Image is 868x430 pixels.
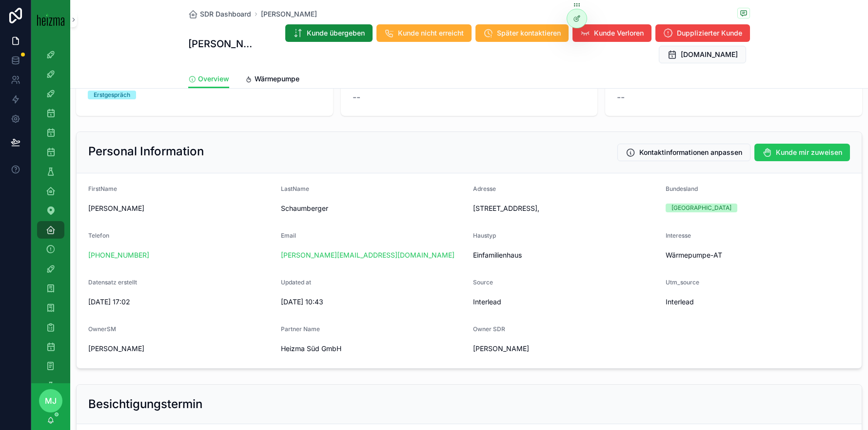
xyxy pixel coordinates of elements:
[473,297,658,307] span: Interlead
[594,28,644,38] span: Kunde Verloren
[473,325,505,333] span: Owner SDR
[88,144,204,159] h2: Personal Information
[281,250,454,260] a: [PERSON_NAME][EMAIL_ADDRESS][DOMAIN_NAME]
[677,28,742,38] span: Dupplizierter Kunde
[655,24,750,42] button: Dupplizierter Kunde
[666,232,691,239] span: Interesse
[307,28,365,38] span: Kunde übergeben
[45,395,57,407] span: MJ
[398,28,464,38] span: Kunde nicht erreicht
[188,9,251,19] a: SDR Dashboard
[671,204,731,212] div: [GEOGRAPHIC_DATA]
[473,185,496,192] span: Adresse
[281,325,320,333] span: Partner Name
[37,13,64,26] img: App logo
[475,24,569,42] button: Später kontaktieren
[88,297,273,307] span: [DATE] 17:02
[261,9,317,19] a: [PERSON_NAME]
[473,232,496,239] span: Haustyp
[88,232,109,239] span: Telefon
[281,344,466,354] span: Heizma Süd GmbH
[666,279,699,286] span: Utm_source
[281,232,296,239] span: Email
[666,297,850,307] span: Interlead
[776,148,842,157] span: Kunde mir zuweisen
[473,204,658,213] span: [STREET_ADDRESS],
[754,144,850,161] button: Kunde mir zuweisen
[281,185,309,192] span: LastName
[88,396,202,412] h2: Besichtigungstermin
[376,24,472,42] button: Kunde nicht erreicht
[681,50,738,59] span: [DOMAIN_NAME]
[188,37,257,51] h1: [PERSON_NAME]
[285,24,373,42] button: Kunde übergeben
[353,91,360,104] span: --
[497,28,561,38] span: Später kontaktieren
[255,74,299,84] span: Wärmepumpe
[473,279,493,286] span: Source
[617,91,625,104] span: --
[572,24,651,42] button: Kunde Verloren
[245,70,299,90] a: Wärmepumpe
[639,148,742,157] span: Kontaktinformationen anpassen
[188,70,229,89] a: Overview
[88,185,117,192] span: FirstName
[281,279,311,286] span: Updated at
[200,9,251,19] span: SDR Dashboard
[666,185,698,192] span: Bundesland
[88,344,144,354] span: [PERSON_NAME]
[281,204,466,213] span: Schaumberger
[88,204,273,213] span: [PERSON_NAME]
[666,250,850,260] span: Wärmepumpe-AT
[88,325,116,333] span: OwnerSM
[88,250,149,260] a: [PHONE_NUMBER]
[617,144,750,161] button: Kontaktinformationen anpassen
[473,250,658,260] span: Einfamilienhaus
[31,39,70,383] div: scrollable content
[88,279,137,286] span: Datensatz erstellt
[659,46,746,63] button: [DOMAIN_NAME]
[198,74,229,84] span: Overview
[281,297,466,307] span: [DATE] 10:43
[94,91,130,99] div: Erstgespräch
[473,344,529,354] span: [PERSON_NAME]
